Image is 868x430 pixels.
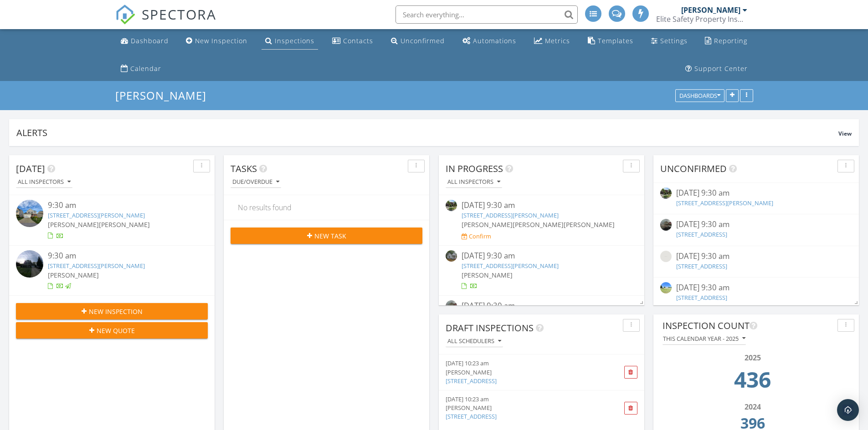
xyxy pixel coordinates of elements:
a: [STREET_ADDRESS][PERSON_NAME] [462,211,559,219]
a: Confirm [462,232,491,241]
span: [PERSON_NAME] [48,271,99,279]
a: Automations (Advanced) [459,33,520,50]
div: [DATE] 9:30 am [676,187,836,199]
div: Templates [598,36,633,45]
a: [STREET_ADDRESS] [676,262,727,270]
div: 2025 [665,352,840,363]
div: 2024 [665,401,840,412]
div: All schedulers [447,338,501,344]
span: [PERSON_NAME] [48,220,99,229]
span: New Quote [97,326,135,335]
span: Tasks [231,162,257,175]
span: [DATE] [16,162,45,175]
span: In Progress [446,162,503,175]
a: [DATE] 9:30 am [STREET_ADDRESS] [660,219,852,241]
span: New Task [314,231,346,241]
div: All Inspectors [447,179,500,185]
a: Calendar [117,61,165,77]
button: Due/Overdue [231,176,281,188]
button: New Inspection [16,303,208,319]
div: Contacts [343,36,373,45]
span: [PERSON_NAME] [99,220,150,229]
button: New Quote [16,322,208,339]
div: [DATE] 9:30 am [462,250,621,262]
div: [DATE] 10:23 am [446,395,606,404]
div: Reporting [714,36,747,45]
div: Unconfirmed [401,36,445,45]
a: Templates [584,33,637,50]
img: streetview [660,251,672,262]
span: New Inspection [89,307,143,316]
div: Confirm [469,233,491,240]
div: No results found [231,195,422,220]
span: Unconfirmed [660,162,727,175]
a: [STREET_ADDRESS] [676,230,727,238]
span: SPECTORA [142,5,216,24]
button: All schedulers [446,335,503,348]
div: New Inspection [195,36,247,45]
div: Automations [473,36,516,45]
button: This calendar year - 2025 [663,333,746,345]
div: [DATE] 9:30 am [462,300,621,312]
div: [DATE] 9:30 am [676,282,836,293]
div: [PERSON_NAME] [446,404,606,412]
a: Contacts [329,33,377,50]
img: streetview [446,200,457,211]
a: [DATE] 9:30 am [STREET_ADDRESS] [PERSON_NAME] Confirm [446,300,637,341]
div: [DATE] 10:23 am [446,359,606,368]
img: streetview [660,282,672,293]
div: [PERSON_NAME] [681,5,740,15]
a: [STREET_ADDRESS][PERSON_NAME] [48,211,145,219]
a: [DATE] 9:30 am [STREET_ADDRESS][PERSON_NAME] [660,187,852,209]
a: [DATE] 9:30 am [STREET_ADDRESS] [660,282,852,304]
input: Search everything... [395,5,578,24]
div: Settings [660,36,688,45]
div: Open Intercom Messenger [837,399,859,421]
a: Metrics [530,33,574,50]
a: [DATE] 9:30 am [STREET_ADDRESS] [660,251,852,273]
a: Reporting [701,33,751,50]
a: SPECTORA [115,12,216,31]
div: Dashboard [131,36,169,45]
a: 9:30 am [STREET_ADDRESS][PERSON_NAME] [PERSON_NAME][PERSON_NAME] [16,200,208,240]
a: [DATE] 10:23 am [PERSON_NAME] [STREET_ADDRESS] [446,395,606,421]
div: [DATE] 9:30 am [676,219,836,230]
a: [STREET_ADDRESS][PERSON_NAME] [676,199,773,207]
a: [DATE] 9:30 am [STREET_ADDRESS][PERSON_NAME] [PERSON_NAME][PERSON_NAME][PERSON_NAME] Confirm [446,200,637,240]
button: All Inspectors [446,176,502,188]
a: [PERSON_NAME] [115,88,214,103]
a: Unconfirmed [387,33,448,50]
div: Due/Overdue [232,179,279,185]
div: [DATE] 9:30 am [676,251,836,262]
img: streetview [660,187,672,199]
div: Elite Safety Property Inspections Inc. [656,15,747,24]
a: Settings [647,33,691,50]
a: New Inspection [182,33,251,50]
a: Support Center [682,61,751,77]
div: [DATE] 9:30 am [462,200,621,211]
img: streetview [660,219,672,230]
img: 9554735%2Fcover_photos%2FVUAeqMqwANaj6xW0ux7t%2Fsmall.jpg [16,200,43,227]
img: 9549550%2Fcover_photos%2FdByNcMBKsWysS6SnFIDV%2Fsmall.jpg [16,250,43,278]
div: Support Center [694,64,748,73]
div: Metrics [545,36,570,45]
div: 9:30 am [48,250,192,262]
button: Dashboards [675,90,724,102]
img: 9507994%2Fcover_photos%2F00FdwizOlibs0EQvr1oP%2Fsmall.jpg [446,250,457,262]
button: New Task [231,228,422,244]
span: [PERSON_NAME] [462,220,513,229]
a: Dashboard [117,33,172,50]
div: Inspection Count [663,319,834,333]
a: Inspections [262,33,318,50]
a: [STREET_ADDRESS] [676,293,727,302]
div: 9:30 am [48,200,192,211]
div: Alerts [16,126,838,139]
span: [PERSON_NAME] [513,220,564,229]
div: Dashboards [679,93,720,99]
span: [PERSON_NAME] [564,220,615,229]
img: The Best Home Inspection Software - Spectora [115,5,135,25]
button: All Inspectors [16,176,72,188]
a: [STREET_ADDRESS] [446,377,497,385]
a: [STREET_ADDRESS] [446,412,497,420]
div: Inspections [275,36,314,45]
